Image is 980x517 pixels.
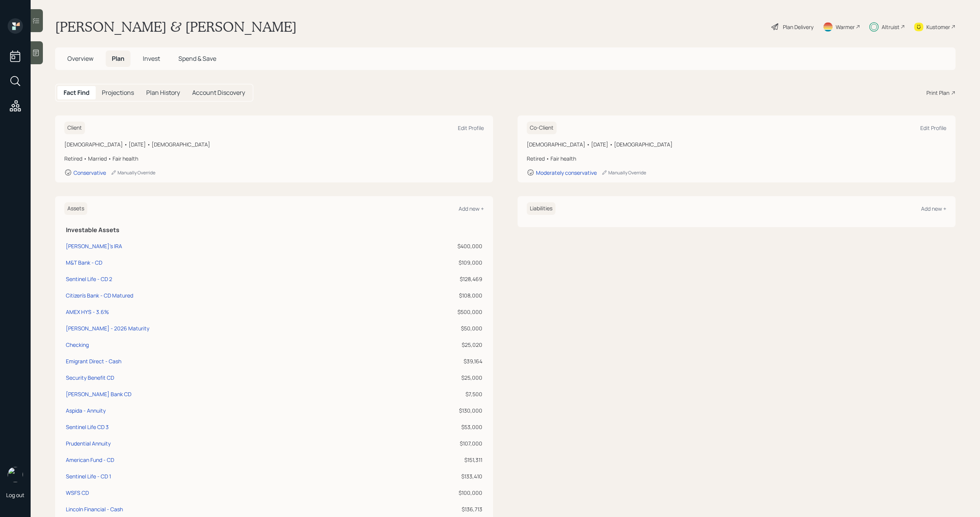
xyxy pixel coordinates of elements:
[921,205,946,212] div: Add new +
[783,23,813,31] div: Plan Delivery
[64,154,484,163] div: Retired • Married • Fair health
[64,89,90,96] h5: Fact Find
[6,491,24,499] div: Log out
[66,472,111,480] div: Sentinel Life - CD 1
[66,406,106,415] div: Aspida - Annuity
[397,406,482,415] div: $130,000
[8,467,23,482] img: michael-russo-headshot.png
[64,122,85,134] h6: Client
[73,169,106,176] div: Conservative
[143,54,160,63] span: Invest
[192,89,245,96] h5: Account Discovery
[66,505,123,513] div: Lincoln Financial - Cash
[66,275,112,283] div: Sentinel Life - CD 2
[926,89,949,97] div: Print Plan
[66,308,109,316] div: AMEX HYS - 3.6%
[882,23,900,31] div: Altruist
[527,202,555,215] h6: Liabilities
[527,140,946,148] div: [DEMOGRAPHIC_DATA] • [DATE] • [DEMOGRAPHIC_DATA]
[66,357,121,365] div: Emigrant Direct - Cash
[397,291,482,299] div: $108,000
[397,275,482,283] div: $128,469
[66,258,102,267] div: M&T Bank - CD
[397,423,482,431] div: $53,000
[67,54,93,63] span: Overview
[397,341,482,349] div: $25,020
[178,54,216,63] span: Spend & Save
[397,324,482,332] div: $50,000
[601,169,646,176] div: Manually Override
[527,154,946,163] div: Retired • Fair health
[112,54,124,63] span: Plan
[397,439,482,447] div: $107,000
[836,23,855,31] div: Warmer
[66,456,114,464] div: American Fund - CD
[459,205,484,212] div: Add new +
[66,226,482,234] h5: Investable Assets
[102,89,134,96] h5: Projections
[458,124,484,132] div: Edit Profile
[64,140,484,148] div: [DEMOGRAPHIC_DATA] • [DATE] • [DEMOGRAPHIC_DATA]
[397,374,482,382] div: $25,000
[66,324,149,332] div: [PERSON_NAME] - 2026 Maturity
[397,505,482,513] div: $136,713
[66,489,89,497] div: WSFS CD
[536,169,597,176] div: Moderately conservative
[64,202,87,215] h6: Assets
[397,390,482,398] div: $7,500
[397,357,482,365] div: $39,164
[920,124,946,132] div: Edit Profile
[66,242,122,250] div: [PERSON_NAME]'s IRA
[66,374,114,382] div: Security Benefit CD
[527,122,557,134] h6: Co-Client
[55,18,297,35] h1: [PERSON_NAME] & [PERSON_NAME]
[111,169,155,176] div: Manually Override
[66,291,133,299] div: Citizen's Bank - CD Matured
[146,89,180,96] h5: Plan History
[66,439,111,447] div: Prudential Annuity
[66,423,109,431] div: Sentinel Life CD 3
[397,489,482,497] div: $100,000
[397,308,482,316] div: $500,000
[397,258,482,267] div: $109,000
[397,456,482,464] div: $151,311
[66,390,131,398] div: [PERSON_NAME] Bank CD
[397,242,482,250] div: $400,000
[66,341,89,349] div: Checking
[926,23,950,31] div: Kustomer
[397,472,482,480] div: $133,410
